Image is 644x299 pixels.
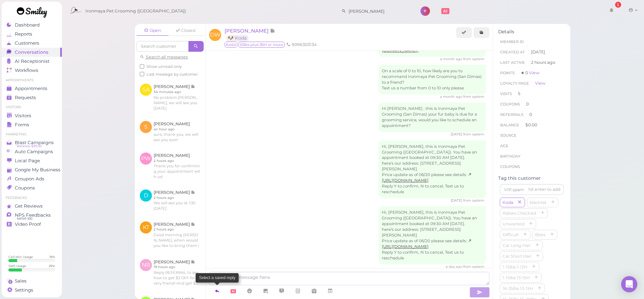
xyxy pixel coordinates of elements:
span: Coupons [500,164,520,169]
a: [PERSON_NAME] 🐶 Koda [225,28,275,41]
span: Cat Long Hair [501,243,532,248]
a: Workflows [2,66,62,75]
span: 1-15lbs 1-12H [501,264,529,269]
a: Reports [2,30,62,39]
li: Visitors [2,105,62,110]
span: Cat Short Hair [501,254,533,259]
span: Balance [500,123,520,127]
div: 1 [615,2,621,8]
span: Note [270,28,275,34]
span: $0.00 [525,122,537,127]
a: Coupons [2,183,62,193]
input: Search customer [346,6,411,16]
span: Dashboard [15,22,40,28]
span: 08/20/2025 06:33pm [440,94,463,99]
span: Rabies Checked [501,211,537,216]
span: from system [463,198,484,203]
a: Settings [2,286,62,295]
a: Dashboard [2,20,62,30]
a: Blast Campaigns Balance: $20.00 [2,138,62,147]
a: Conversations [2,48,62,57]
span: Conversations [15,49,48,55]
span: Requests [15,95,36,100]
span: Balance: $20.00 [17,143,42,149]
span: 09/19/2025 02:31pm [451,198,463,203]
span: ★ 0 [521,70,539,75]
li: 0 [498,99,565,110]
span: Unwanted [501,221,526,226]
span: Member ID [500,39,524,44]
div: hit enter to add [528,186,560,193]
span: Visitors [15,113,31,119]
span: 50lbs plus 26H or more [238,42,285,48]
a: Closed [169,26,202,36]
a: Get Reviews [2,202,62,211]
span: Groupon Ads [15,176,44,182]
span: Get Reviews [15,203,43,209]
a: Sales [2,276,62,286]
input: Show unread only [140,64,144,69]
a: Forms [2,120,62,129]
span: Ironmaya Pet Grooming ([GEOGRAPHIC_DATA]) [85,2,186,20]
span: Difficult [501,232,520,237]
span: Loyalty page [500,81,529,86]
span: DW [209,29,221,41]
span: NPS Feedbacks [15,212,51,218]
span: from system [463,264,484,269]
span: 16-35lbs 13-15H [501,286,534,291]
div: Hi, [PERSON_NAME], this is Ironmaya Pet Grooming ([GEOGRAPHIC_DATA]). You have an appointment boo... [378,140,486,199]
span: NPS® 100 [17,216,32,221]
span: 2 hours ago [531,59,555,66]
span: Sales [15,278,27,284]
a: Video Proof [2,220,62,229]
span: Coupons [15,185,35,191]
span: from system [463,57,484,61]
a: Open [136,26,169,36]
span: Source [500,133,517,138]
span: Visits [500,91,512,96]
li: 5 [498,88,565,99]
span: 08/20/2025 06:33pm [440,57,463,61]
div: Call Min. Usage [8,255,33,259]
span: Bites [534,232,547,237]
span: Points [500,71,515,75]
span: Referrals [500,112,523,117]
a: AI Receptionist [2,57,62,66]
div: Tag this customer [498,175,565,181]
li: Appointments [2,78,62,83]
span: Forms [15,122,29,128]
span: Workflows [15,68,38,73]
span: 1-15lbs 13-15H [501,275,531,280]
a: NPS Feedbacks NPS® 100 [2,211,62,220]
div: Open Intercom Messenger [621,276,637,292]
div: 29 % [49,264,55,268]
span: Auto Campaigns [15,149,53,155]
input: Search customer [136,41,189,52]
span: Last message by customer [147,72,198,77]
div: On a scale of 0 to 10, how likely are you to recommend Ironmaya Pet Grooming (San Dimas) to a fri... [378,65,486,94]
span: from system [463,94,484,99]
span: Settings [15,287,33,293]
span: blacklist [528,200,548,205]
span: Video Proof [15,221,41,227]
span: Birthday [500,154,520,159]
div: Hi, [PERSON_NAME], this is Ironmaya Pet Grooming ([GEOGRAPHIC_DATA]). You have an appointment boo... [378,206,486,264]
li: 0 [498,109,565,120]
a: Groupon Ads [2,174,62,183]
div: SMS Usage [8,264,26,268]
span: Appointments [15,86,47,91]
span: Created At [500,50,525,54]
span: Last Active [500,60,525,65]
li: Marketing [2,132,62,137]
li: 9096303134 [285,42,318,48]
span: Coupons [500,102,520,106]
div: Details [498,29,565,35]
a: Requests [2,93,62,102]
span: [DATE] [531,49,545,55]
span: Google My Business [15,167,61,173]
a: Customers [2,39,62,48]
span: 09/23/2025 10:14am [446,264,463,269]
input: VIP,spam [500,184,564,195]
div: 19 % [49,255,55,259]
a: Auto Campaigns [2,147,62,156]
